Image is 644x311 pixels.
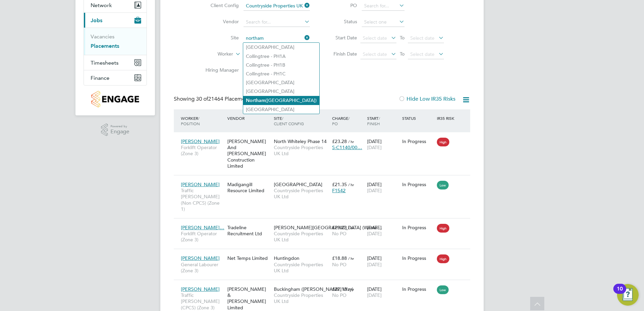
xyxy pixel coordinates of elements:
[327,19,357,25] label: Status
[179,112,226,130] div: Worker
[91,43,119,49] a: Placements
[332,231,347,237] span: No PO
[365,178,400,197] div: [DATE]
[84,13,147,28] button: Jobs
[330,112,365,130] div: Charge
[274,224,382,231] span: [PERSON_NAME][GEOGRAPHIC_DATA] (Weste…
[332,144,362,150] span: S-C1140/00…
[274,187,329,200] span: Countryside Properties UK Ltd
[410,51,434,57] span: Select date
[91,33,115,40] a: Vacancies
[181,115,200,126] span: / Position
[246,98,265,103] b: Northam
[327,2,357,8] label: PO
[243,105,319,114] li: [GEOGRAPHIC_DATA]
[274,255,299,261] span: Huntingdon
[226,178,272,197] div: Madigangill Resource Limited
[365,252,400,271] div: [DATE]
[332,224,347,231] span: £23.28
[244,1,310,11] input: Search for...
[402,286,434,292] div: In Progress
[365,283,400,302] div: [DATE]
[181,231,224,243] span: Forklift Operator (Zone 3)
[274,181,322,187] span: [GEOGRAPHIC_DATA]
[367,187,382,194] span: [DATE]
[274,286,353,292] span: Buckingham ([PERSON_NAME] Way)
[327,35,357,41] label: Start Date
[402,138,434,144] div: In Progress
[181,286,220,292] span: [PERSON_NAME]
[226,112,272,124] div: Vendor
[243,96,319,105] li: ([GEOGRAPHIC_DATA])
[174,96,254,103] div: Showing
[200,35,239,41] label: Site
[332,138,347,144] span: £23.28
[410,35,434,41] span: Select date
[84,91,147,107] a: Go to home page
[332,181,347,187] span: £21.35
[91,2,112,8] span: Network
[437,224,449,233] span: High
[196,96,208,102] span: 30 of
[348,287,354,292] span: / hr
[362,18,405,27] input: Select one
[437,254,449,263] span: High
[365,112,400,130] div: Start
[243,69,319,78] li: Collingtree - PH1C
[400,112,436,124] div: Status
[332,262,347,268] span: No PO
[243,78,319,87] li: [GEOGRAPHIC_DATA]
[244,18,310,27] input: Search for...
[435,112,458,124] div: IR35 Risk
[348,256,354,261] span: / hr
[200,67,239,73] label: Hiring Manager
[272,112,330,130] div: Site
[367,262,382,268] span: [DATE]
[110,129,129,135] span: Engage
[179,135,470,140] a: [PERSON_NAME]Forklift Operator (Zone 3)[PERSON_NAME] And [PERSON_NAME] Construction LimitedNorth ...
[226,221,272,240] div: Tradeline Recruitment Ltd
[101,124,130,136] a: Powered byEngage
[617,284,639,306] button: Open Resource Center, 10 new notifications
[327,51,357,57] label: Finish Date
[437,138,449,146] span: High
[437,285,449,294] span: Low
[402,224,434,231] div: In Progress
[91,91,139,107] img: countryside-properties-logo-retina.png
[367,144,382,150] span: [DATE]
[274,231,329,243] span: Countryside Properties UK Ltd
[181,224,224,231] span: [PERSON_NAME]…
[179,178,470,183] a: [PERSON_NAME]Traffic [PERSON_NAME] (Non CPCS) (Zone 1)Madigangill Resource Limited[GEOGRAPHIC_DAT...
[274,292,329,304] span: Countryside Properties UK Ltd
[332,255,347,261] span: £18.88
[365,221,400,240] div: [DATE]
[362,1,405,11] input: Search for...
[194,51,233,58] label: Worker
[84,55,147,70] button: Timesheets
[91,60,119,66] span: Timesheets
[332,115,350,126] span: / PO
[402,255,434,261] div: In Progress
[181,144,224,157] span: Forklift Operator (Zone 3)
[91,75,109,81] span: Finance
[367,115,380,126] span: / Finish
[243,61,319,69] li: Collingtree - PH1B
[200,19,239,25] label: Vendor
[244,34,310,43] input: Search for...
[226,135,272,172] div: [PERSON_NAME] And [PERSON_NAME] Construction Limited
[274,138,327,144] span: North Whiteley Phase 14
[110,124,129,129] span: Powered by
[91,17,102,24] span: Jobs
[200,2,239,8] label: Client Config
[226,252,272,265] div: Net Temps Limited
[181,292,224,311] span: Traffic [PERSON_NAME] (CPCS) (Zone 3)
[332,292,347,298] span: No PO
[367,231,382,237] span: [DATE]
[84,28,147,55] div: Jobs
[179,221,470,227] a: [PERSON_NAME]…Forklift Operator (Zone 3)Tradeline Recruitment Ltd[PERSON_NAME][GEOGRAPHIC_DATA] (...
[243,52,319,61] li: Collingtree - PH1A
[367,292,382,298] span: [DATE]
[348,225,354,230] span: / hr
[274,115,304,126] span: / Client Config
[274,262,329,274] span: Countryside Properties UK Ltd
